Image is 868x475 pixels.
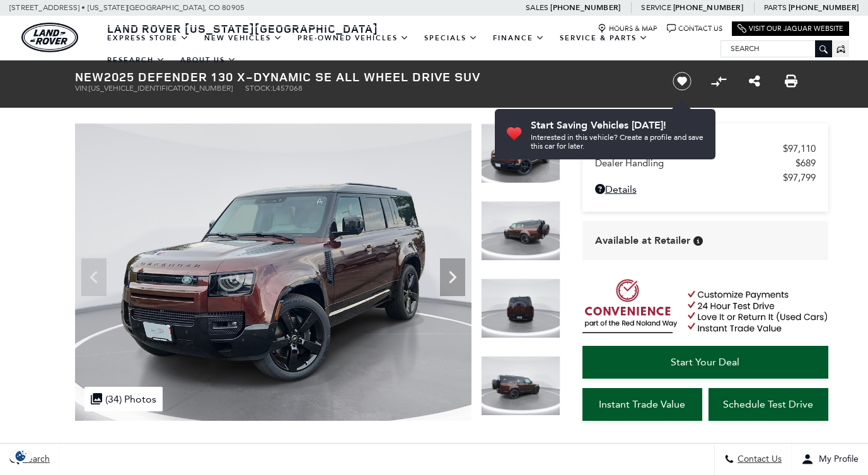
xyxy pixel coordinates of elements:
[272,84,303,93] span: L457068
[667,24,722,33] a: Contact Us
[417,27,485,49] a: Specials
[783,143,816,154] span: $97,110
[673,3,743,13] a: [PHONE_NUMBER]
[526,3,548,12] span: Sales
[290,27,417,49] a: Pre-Owned Vehicles
[9,3,245,12] a: [STREET_ADDRESS] • [US_STATE][GEOGRAPHIC_DATA], CO 80905
[723,398,813,410] span: Schedule Test Drive
[749,74,760,89] a: Share this New 2025 Defender 130 X-Dynamic SE All Wheel Drive SUV
[709,72,728,91] button: Compare vehicle
[485,27,552,49] a: Finance
[481,123,560,183] img: New 2025 Sedona Red LAND ROVER X-Dynamic SE image 1
[245,84,272,93] span: Stock:
[6,449,35,462] section: Click to Open Cookie Consent Modal
[89,84,233,93] span: [US_VEHICLE_IDENTIFICATION_NUMBER]
[595,234,690,248] span: Available at Retailer
[6,449,35,462] img: Opt-Out Icon
[734,454,782,465] span: Contact Us
[599,398,685,410] span: Instant Trade Value
[595,157,796,169] span: Dealer Handling
[481,278,560,338] img: New 2025 Sedona Red LAND ROVER X-Dynamic SE image 3
[641,3,671,12] span: Service
[721,41,831,56] input: Search
[595,157,816,169] a: Dealer Handling $689
[440,258,465,296] div: Next
[582,388,702,421] a: Instant Trade Value
[100,27,197,49] a: EXPRESS STORE
[595,143,783,154] span: MSRP
[100,21,386,36] a: Land Rover [US_STATE][GEOGRAPHIC_DATA]
[21,23,78,52] a: land-rover
[792,444,868,475] button: Open user profile menu
[550,3,620,13] a: [PHONE_NUMBER]
[100,49,173,71] a: Research
[693,236,703,246] div: Vehicle is in stock and ready for immediate delivery. Due to demand, availability is subject to c...
[671,356,739,368] span: Start Your Deal
[84,387,163,411] div: (34) Photos
[598,24,657,33] a: Hours & Map
[75,70,652,84] h1: 2025 Defender 130 X-Dynamic SE All Wheel Drive SUV
[21,23,78,52] img: Land Rover
[738,24,843,33] a: Visit Our Jaguar Website
[814,454,859,465] span: My Profile
[785,74,797,89] a: Print this New 2025 Defender 130 X-Dynamic SE All Wheel Drive SUV
[796,157,816,169] span: $689
[552,27,656,49] a: Service & Parts
[481,201,560,261] img: New 2025 Sedona Red LAND ROVER X-Dynamic SE image 2
[197,27,290,49] a: New Vehicles
[668,71,696,91] button: Save vehicle
[481,356,560,416] img: New 2025 Sedona Red LAND ROVER X-Dynamic SE image 4
[582,346,828,379] a: Start Your Deal
[100,27,720,71] nav: Main Navigation
[764,3,787,12] span: Parts
[173,49,244,71] a: About Us
[783,172,816,183] span: $97,799
[75,123,472,421] img: New 2025 Sedona Red LAND ROVER X-Dynamic SE image 1
[595,172,816,183] a: $97,799
[789,3,859,13] a: [PHONE_NUMBER]
[75,84,89,93] span: VIN:
[709,388,828,421] a: Schedule Test Drive
[107,21,378,36] span: Land Rover [US_STATE][GEOGRAPHIC_DATA]
[595,183,816,195] a: Details
[595,143,816,154] a: MSRP $97,110
[75,68,104,85] strong: New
